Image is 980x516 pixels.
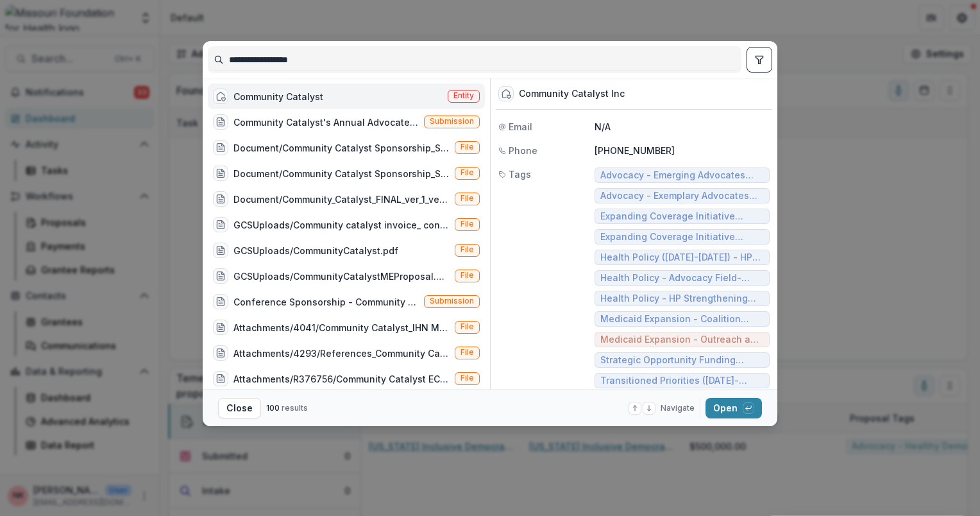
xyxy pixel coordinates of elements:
[233,193,450,206] div: Document/Community_Catalyst_FINAL_ver_1_ver_1.doc
[460,374,474,383] span: File
[233,372,450,386] div: Attachments/R376756/Community Catalyst ECTCA Technical Assistance Year 6 Final Report_FINAL.pdf
[600,355,764,366] span: Strategic Opportunity Funding ([DATE]-[DATE]) - SOF Contracts
[661,402,695,414] span: Navigate
[233,295,419,309] div: Conference Sponsorship - Community Catalyst Annual Advocates Convening (Conference sponsorship fo...
[600,211,764,222] span: Expanding Coverage Initiative ([DATE]-[DATE]) - Consumer Assistance
[233,270,450,283] div: GCSUploads/CommunityCatalystMEProposal.pdf
[600,170,764,181] span: Advocacy - Emerging Advocates ([DATE]-[DATE])
[233,218,450,232] div: GCSUploads/Community catalyst invoice_ contract services fee project 21-0371-ME-21.msg
[282,403,308,413] span: results
[600,191,764,202] span: Advocacy - Exemplary Advocates ([DATE]-[DATE])
[233,347,450,360] div: Attachments/4293/References_Community Catalyst.pdf
[509,168,531,181] span: Tags
[266,403,280,413] span: 100
[595,120,770,133] p: N/A
[600,293,764,304] span: Health Policy - HP Strengthening MO Advocates ([DATE]-[DATE])
[430,117,474,126] span: Submission
[460,194,474,203] span: File
[460,142,474,151] span: File
[233,167,450,180] div: Document/Community Catalyst Sponsorship_Scholarship Form_ver_1.doc
[509,144,537,157] span: Phone
[595,144,770,157] p: [PHONE_NUMBER]
[747,47,772,73] button: toggle filters
[460,322,474,331] span: File
[233,321,450,334] div: Attachments/4041/Community Catalyst_IHN MOU CHW Initiative 2017.pdf
[600,252,764,263] span: Health Policy ([DATE]-[DATE]) - HPC Health Policy Projects & Research Contracts ([DATE]-[DATE])
[600,273,764,284] span: Health Policy - Advocacy Field-Building ([DATE]-[DATE])
[233,141,450,155] div: Document/Community Catalyst Sponsorship_Scholarship Form.doc
[460,219,474,228] span: File
[460,271,474,280] span: File
[600,232,764,243] span: Expanding Coverage Initiative ([DATE]-[DATE]) - Initiative Support
[233,116,419,129] div: Community Catalyst's Annual Advocate's Convening (Community Catalyst's Annual Advocate's Convening)
[600,334,764,345] span: Medicaid Expansion - Outreach and Enrollment
[705,398,762,418] button: Open
[218,398,261,418] button: Close
[600,375,764,386] span: Transitioned Priorities ([DATE]-[DATE]) - Expanding Coverage ([DATE]-[DATE])
[460,348,474,357] span: File
[233,90,323,103] div: Community Catalyst
[600,314,764,325] span: Medicaid Expansion - Coalition Support and Learning ([DATE]-[DATE])
[233,244,398,257] div: GCSUploads/CommunityCatalyst.pdf
[519,89,625,99] div: Community Catalyst Inc
[453,91,474,100] span: Entity
[430,297,474,305] span: Submission
[460,168,474,177] span: File
[460,245,474,254] span: File
[509,120,532,133] span: Email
